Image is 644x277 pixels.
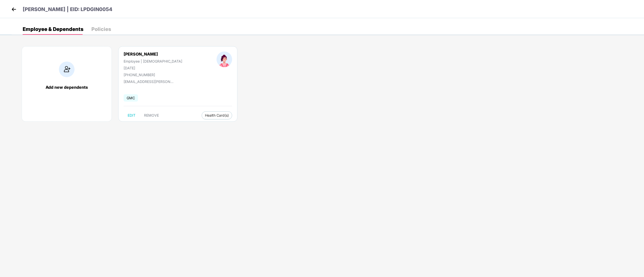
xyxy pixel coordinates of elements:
p: [PERSON_NAME] | EID: LPDGIN0054 [23,6,112,13]
div: [PERSON_NAME] [124,52,182,57]
img: profileImage [217,52,232,67]
div: [DATE] [124,66,182,70]
button: REMOVE [140,111,163,119]
div: Add new dependents [27,85,106,90]
button: Health Card(s) [202,111,232,119]
div: Employee & Dependents [23,27,83,32]
img: addIcon [59,62,75,77]
div: [PHONE_NUMBER] [124,73,182,77]
img: back [10,6,18,13]
button: EDIT [124,111,139,119]
div: Policies [91,27,111,32]
span: EDIT [128,113,135,117]
div: [EMAIL_ADDRESS][PERSON_NAME][DOMAIN_NAME] [124,79,174,84]
div: Employee | [DEMOGRAPHIC_DATA] [124,59,182,63]
span: Health Card(s) [205,114,229,117]
span: REMOVE [144,113,159,117]
span: GMC [124,94,138,102]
